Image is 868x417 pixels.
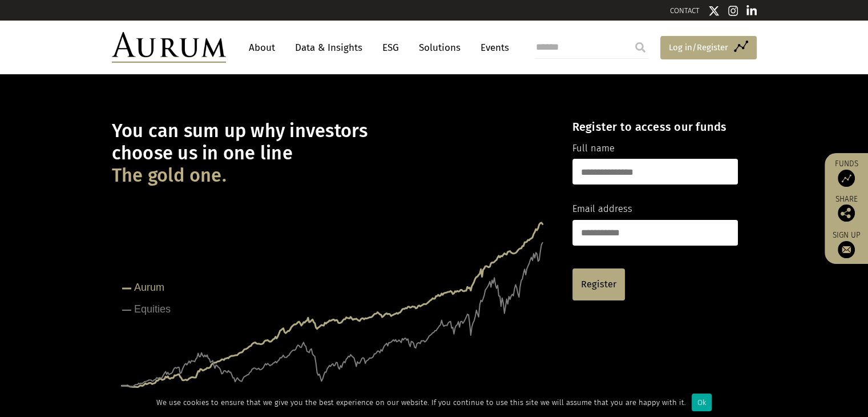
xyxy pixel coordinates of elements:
input: Submit [629,36,652,59]
a: ESG [377,37,405,58]
tspan: Equities [134,303,171,315]
span: Log in/Register [669,41,728,54]
a: Data & Insights [289,37,368,58]
label: Full name [572,141,615,156]
img: Access Funds [838,170,855,187]
img: Share this post [838,205,855,222]
span: The gold one. [112,165,227,187]
div: Share [830,195,862,222]
img: Instagram icon [728,5,738,17]
a: Events [475,37,509,58]
img: Linkedin icon [746,5,757,17]
label: Email address [572,202,632,216]
a: Log in/Register [660,36,757,60]
a: Sign up [830,230,862,258]
a: Solutions [413,37,466,58]
img: Twitter icon [708,5,720,17]
h4: Register to access our funds [572,120,738,134]
div: Ok [692,394,712,411]
a: About [243,37,281,58]
a: Register [572,268,625,300]
a: CONTACT [670,6,700,15]
img: Sign up to our newsletter [838,241,855,258]
img: Aurum [112,32,226,63]
tspan: Aurum [134,282,164,293]
a: Funds [830,159,862,187]
h1: You can sum up why investors choose us in one line [112,120,552,187]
